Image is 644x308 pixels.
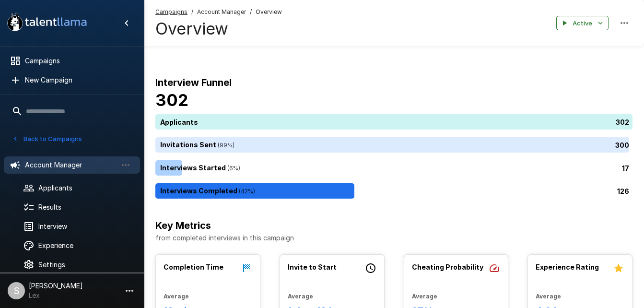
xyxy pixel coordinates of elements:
[536,263,599,271] b: Experience Rating
[412,293,437,300] b: Average
[622,163,629,173] p: 17
[288,293,313,300] b: Average
[164,263,223,271] b: Completion Time
[556,16,609,31] button: Active
[616,117,629,127] p: 302
[155,220,211,231] b: Key Metrics
[615,140,629,150] p: 300
[155,77,232,88] b: Interview Funnel
[155,233,632,243] p: from completed interviews in this campaign
[617,186,629,196] p: 126
[412,263,483,271] b: Cheating Probability
[164,293,189,300] b: Average
[288,263,337,271] b: Invite to Start
[155,90,188,110] b: 302
[536,293,561,300] b: Average
[155,19,282,39] h4: Overview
